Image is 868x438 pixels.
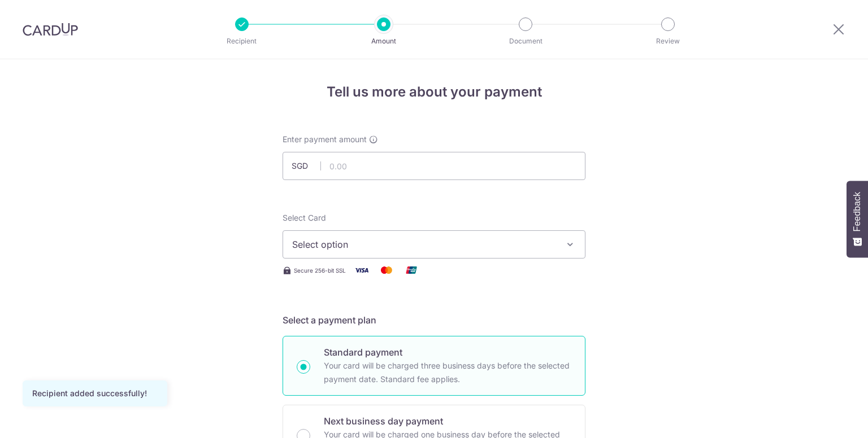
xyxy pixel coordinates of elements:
img: Mastercard [375,263,398,277]
input: 0.00 [283,152,585,180]
span: translation missing: en.payables.payment_networks.credit_card.summary.labels.select_card [283,213,326,222]
button: Select option [283,230,585,259]
p: Recipient [200,36,284,47]
h4: Tell us more about your payment [283,82,585,102]
span: Secure 256-bit SSL [294,266,346,275]
iframe: Opens a widget where you can find more information [796,404,857,432]
img: Union Pay [400,263,423,277]
span: Enter payment amount [283,134,367,145]
p: Standard payment [324,345,571,359]
div: Recipient added successfully! [32,388,158,399]
button: Feedback - Show survey [847,181,868,257]
span: Select option [292,238,555,251]
p: Next business day payment [324,414,571,428]
p: Your card will be charged three business days before the selected payment date. Standard fee appl... [324,359,571,386]
img: CardUp [23,23,78,36]
p: Document [484,36,567,47]
img: Visa [350,263,373,277]
span: Feedback [852,192,862,231]
p: Review [626,36,710,47]
h5: Select a payment plan [283,313,585,327]
span: SGD [292,160,321,172]
p: Amount [342,36,426,47]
